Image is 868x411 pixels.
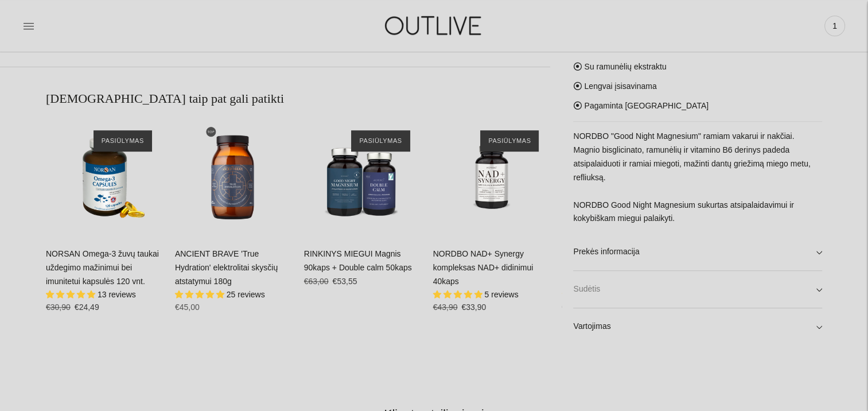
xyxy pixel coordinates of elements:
span: €33,90 [461,303,486,312]
span: 25 reviews [227,290,265,299]
a: ANCIENT BRAVE 'True Hydration' elektrolitai skysčių atstatymui 180g [175,249,278,286]
a: ANCIENT BRAVE 'True Hydration' elektrolitai skysčių atstatymui 180g [175,119,293,236]
s: €43,90 [433,303,458,312]
div: Be sintetinių priedų ar koncentratų Didelė koncentracija Su ramunėlių ekstraktu Lengvai įsisavina... [573,11,822,345]
span: 1 [827,18,843,34]
s: €30,90 [46,303,71,312]
span: €53,55 [333,277,357,286]
span: 13 reviews [98,290,136,299]
a: Vartojimas [573,309,822,346]
img: OUTLIVE [363,6,506,45]
a: NORSAN Omega-3 žuvų taukai uždegimo mažinimui bei imunitetui kapsulės 120 vnt. [46,119,164,236]
a: RINKINYS MIEGUI Magnis 90kaps + Double calm 50kaps [304,119,422,236]
span: €45,00 [175,303,200,312]
span: 5 reviews [484,290,518,299]
s: €63,00 [304,277,329,286]
a: NORSAN Omega-3 žuvų taukai uždegimo mažinimui bei imunitetui kapsulės 120 vnt. [46,249,159,286]
h2: [DEMOGRAPHIC_DATA] taip pat gali patikti [46,90,550,107]
span: 5.00 stars [433,290,485,299]
p: NORDBO "Good Night Magnesium" ramiam vakarui ir nakčiai. Magnio bisglicinato, ramunėlių ir vitami... [573,130,822,226]
span: 4.92 stars [46,290,98,299]
a: Prekės informacija [573,234,822,271]
a: Sudėtis [573,272,822,308]
a: 1 [824,13,845,38]
a: NORDBO NAD+ Synergy kompleksas NAD+ didinimui 40kaps [433,249,534,286]
a: NORDBO NAD+ Synergy kompleksas NAD+ didinimui 40kaps [433,119,551,236]
span: €24,49 [75,303,99,312]
a: RINKINYS MIEGUI Magnis 90kaps + Double calm 50kaps [304,249,412,272]
span: 4.88 stars [175,290,227,299]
